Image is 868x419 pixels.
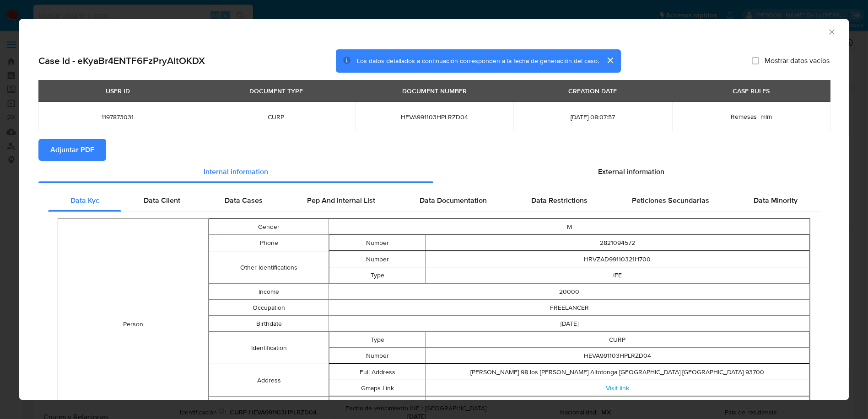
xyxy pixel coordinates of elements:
[531,195,588,206] span: Data Restrictions
[606,383,629,392] a: Visit link
[209,284,329,300] td: Income
[420,195,487,206] span: Data Documentation
[426,267,809,283] td: IFE
[100,83,135,99] div: USER ID
[426,397,809,413] td: [EMAIL_ADDRESS][DOMAIN_NAME]
[329,348,426,364] td: Number
[70,195,99,206] span: Data Kyc
[426,251,809,267] td: HRVZAD99110321H700
[38,161,830,183] div: Detailed info
[48,190,820,212] div: Detailed internal info
[38,139,106,161] button: Adjuntar PDF
[209,251,329,284] td: Other Identifications
[598,166,664,177] span: External information
[329,397,426,413] td: Address
[329,251,426,267] td: Number
[225,195,263,206] span: Data Cases
[50,140,94,160] span: Adjuntar PDF
[329,332,426,348] td: Type
[563,83,622,99] div: CREATION DATE
[208,113,344,121] span: CURP
[329,284,810,300] td: 20000
[329,300,810,316] td: FREELANCER
[827,27,836,36] button: Cerrar ventana
[209,300,329,316] td: Occupation
[426,364,809,380] td: [PERSON_NAME] 98 los [PERSON_NAME] Altotonga [GEOGRAPHIC_DATA] [GEOGRAPHIC_DATA] 93700
[397,83,472,99] div: DOCUMENT NUMBER
[209,235,329,251] td: Phone
[426,235,809,251] td: 2821094572
[209,397,329,413] td: Email
[426,348,809,364] td: HEVA991103HPLRZD04
[38,55,205,67] h2: Case Id - eKyaBr4ENTF6FzPryAItOKDX
[754,195,798,206] span: Data Minority
[209,364,329,397] td: Address
[329,316,810,332] td: [DATE]
[329,380,426,396] td: Gmaps Link
[329,235,426,251] td: Number
[524,113,661,121] span: [DATE] 08:07:57
[329,267,426,283] td: Type
[204,166,268,177] span: Internal information
[307,195,375,206] span: Pep And Internal List
[426,332,809,348] td: CURP
[357,56,599,65] span: Los datos detallados a continuación corresponden a la fecha de generación del caso.
[727,83,775,99] div: CASE RULES
[632,195,709,206] span: Peticiones Secundarias
[329,364,426,380] td: Full Address
[765,56,830,65] span: Mostrar datos vacíos
[366,113,502,121] span: HEVA991103HPLRZD04
[599,49,621,71] button: cerrar
[731,112,772,121] span: Remesas_mlm
[19,19,849,400] div: closure-recommendation-modal
[209,332,329,364] td: Identification
[329,219,810,235] td: M
[144,195,180,206] span: Data Client
[49,113,186,121] span: 1197873031
[752,57,759,64] input: Mostrar datos vacíos
[244,83,308,99] div: DOCUMENT TYPE
[209,219,329,235] td: Gender
[209,316,329,332] td: Birthdate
